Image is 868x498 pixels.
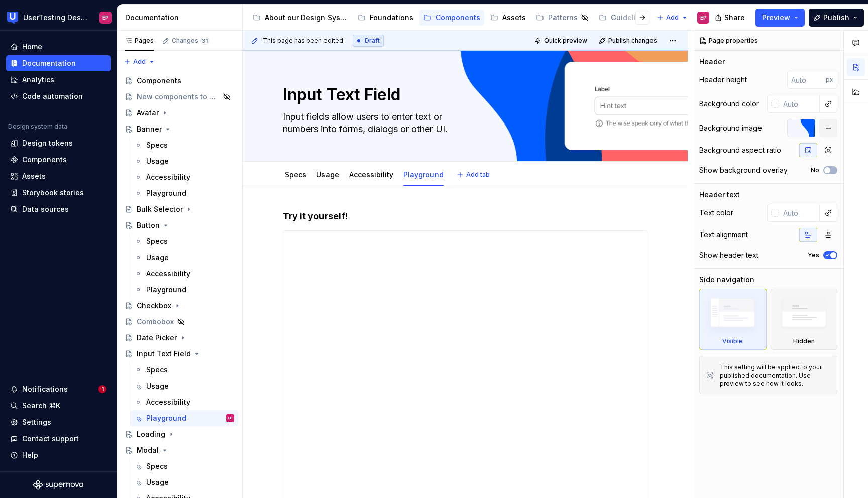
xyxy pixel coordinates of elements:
[826,76,833,84] p: px
[316,170,339,179] a: Usage
[121,330,238,346] a: Date Picker
[130,185,238,201] a: Playground
[146,477,169,487] div: Usage
[102,14,109,22] div: EP
[22,138,73,148] div: Design tokens
[755,9,805,27] button: Preview
[281,83,645,107] textarea: Input Text Field
[146,236,168,246] div: Specs
[121,217,238,233] a: Button
[130,137,238,153] a: Specs
[98,385,106,393] span: 1
[137,76,181,86] div: Components
[466,171,490,179] span: Add tab
[700,14,707,22] div: EP
[6,72,111,88] a: Analytics
[779,95,820,113] input: Auto
[146,381,169,391] div: Usage
[699,123,762,133] div: Background image
[137,445,159,455] div: Modal
[283,210,647,222] h4: Try it yourself!
[699,99,759,109] div: Background color
[22,434,79,444] div: Contact support
[22,188,84,198] div: Storybook stories
[595,10,664,26] a: Guidelines
[121,298,238,314] a: Checkbox
[486,10,530,26] a: Assets
[172,37,209,45] div: Changes
[6,447,111,463] button: Help
[121,201,238,217] a: Bulk Selector
[130,250,238,266] a: Usage
[22,91,83,101] div: Code automation
[137,301,171,311] div: Checkbox
[125,13,238,23] div: Documentation
[8,122,67,131] div: Design system data
[33,480,83,490] a: Supernova Logo
[611,13,649,23] div: Guidelines
[121,442,238,458] a: Modal
[793,337,815,345] div: Hidden
[608,37,657,45] span: Publish changes
[146,413,186,423] div: Playground
[146,188,186,198] div: Playground
[370,13,413,23] div: Foundations
[121,105,238,121] a: Avatar
[345,164,397,185] div: Accessibility
[710,9,751,27] button: Share
[249,10,352,26] a: About our Design System
[249,8,652,28] div: Page tree
[23,13,87,23] div: UserTesting Design System
[121,89,238,105] a: New components to be added
[6,39,111,55] a: Home
[130,266,238,282] a: Accessibility
[762,13,790,23] span: Preview
[7,12,19,24] img: 41adf70f-fc1c-4662-8e2d-d2ab9c673b1b.png
[285,170,306,179] a: Specs
[121,314,238,330] a: Combobox
[722,337,743,345] div: Visible
[699,289,767,350] div: Visible
[436,13,480,23] div: Components
[22,58,76,68] div: Documentation
[699,230,748,240] div: Text alignment
[419,10,484,26] a: Components
[654,11,691,25] button: Add
[265,13,348,23] div: About our Design System
[6,55,111,71] a: Documentation
[130,410,238,426] a: PlaygroundEP
[354,10,417,26] a: Foundations
[22,401,60,411] div: Search ⌘K
[130,362,238,378] a: Specs
[146,156,169,166] div: Usage
[121,426,238,442] a: Loading
[22,384,68,394] div: Notifications
[548,13,578,23] div: Patterns
[6,414,111,430] a: Settings
[6,381,111,397] button: Notifications1
[130,378,238,394] a: Usage
[137,349,191,359] div: Input Text Field
[22,171,46,181] div: Assets
[596,34,662,48] button: Publish changes
[125,37,154,45] div: Pages
[6,88,111,104] a: Code automation
[137,333,177,343] div: Date Picker
[146,397,190,407] div: Accessibility
[699,190,740,200] div: Header text
[137,317,174,327] div: Combobox
[263,37,345,45] span: This page has been edited.
[399,164,448,185] div: Playground
[6,398,111,414] button: Search ⌘K
[130,169,238,185] a: Accessibility
[502,13,526,23] div: Assets
[808,251,819,259] label: Yes
[544,37,587,45] span: Quick preview
[22,417,51,427] div: Settings
[121,55,158,69] button: Add
[137,204,183,214] div: Bulk Selector
[130,153,238,169] a: Usage
[22,42,42,52] div: Home
[787,71,826,89] input: Auto
[6,431,111,447] button: Contact support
